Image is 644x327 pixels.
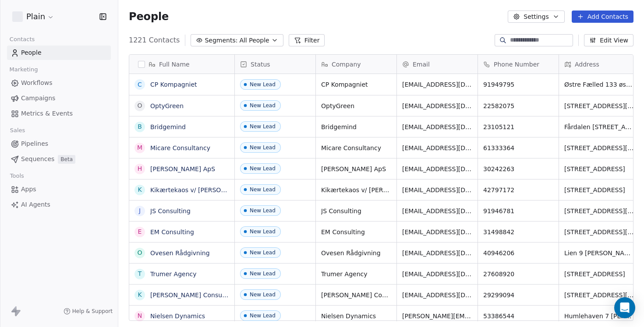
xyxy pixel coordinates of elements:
[483,165,553,173] span: 30242263
[6,124,29,137] span: Sales
[614,297,635,318] div: Open Intercom Messenger
[483,123,553,131] span: 23105121
[150,271,197,278] a: Trumer Agency
[321,123,391,131] span: Bridgemind
[150,102,184,109] a: OptyGreen
[250,81,276,88] div: New Lead
[64,308,113,315] a: Help & Support
[58,155,75,164] span: Beta
[137,248,142,257] div: O
[129,74,235,321] div: grid
[129,55,234,74] div: Full Name
[150,292,236,299] a: [PERSON_NAME] Consulting
[316,55,396,74] div: Company
[483,102,553,110] span: 22582075
[564,144,634,152] span: [STREET_ADDRESS][PERSON_NAME]
[129,10,169,23] span: People
[250,123,276,130] div: New Lead
[483,312,553,320] span: 53386544
[21,200,50,209] span: AI Agents
[483,228,553,236] span: 31498842
[250,292,276,298] div: New Lead
[21,48,42,57] span: People
[508,11,564,23] button: Settings
[150,144,210,151] a: Micare Consultancy
[150,250,210,257] a: Ovesen Rådgivning
[559,55,640,74] div: Address
[7,76,111,90] a: Workflows
[138,290,142,299] div: K
[397,55,478,74] div: Email
[250,207,276,214] div: New Lead
[564,165,634,173] span: [STREET_ADDRESS]
[250,144,276,151] div: New Lead
[7,91,111,105] a: Campaigns
[239,36,269,45] span: All People
[483,291,553,299] span: 29299094
[564,312,634,320] span: Humlehaven 7 [PERSON_NAME], [PERSON_NAME][STREET_ADDRESS]
[137,101,142,110] div: O
[321,80,391,89] span: CP Kompagniet
[250,186,276,193] div: New Lead
[138,122,142,131] div: B
[7,197,111,212] a: AI Agents
[21,109,73,118] span: Metrics & Events
[402,249,472,257] span: [EMAIL_ADDRESS][DOMAIN_NAME]
[584,34,633,46] button: Edit View
[251,60,270,69] span: Status
[494,60,539,69] span: Phone Number
[129,35,180,46] span: 1221 Contacts
[575,60,599,69] span: Address
[250,313,276,319] div: New Lead
[483,207,553,215] span: 91946781
[250,250,276,256] div: New Lead
[150,207,191,214] a: JS Consulting
[321,207,391,215] span: JS Consulting
[250,165,276,172] div: New Lead
[150,186,249,193] a: Kikærtekaos v/ [PERSON_NAME]
[7,182,111,197] a: Apps
[7,46,111,60] a: People
[402,123,472,131] span: [EMAIL_ADDRESS][DOMAIN_NAME]
[11,9,56,24] button: Plain
[483,186,553,194] span: 42797172
[321,186,391,194] span: Kikærtekaos v/ [PERSON_NAME]
[250,271,276,277] div: New Lead
[321,165,391,173] span: [PERSON_NAME] ApS
[483,144,553,152] span: 61333364
[402,228,472,236] span: [EMAIL_ADDRESS][DOMAIN_NAME]
[250,229,276,235] div: New Lead
[572,11,633,23] button: Add Contacts
[138,269,142,278] div: T
[402,80,472,89] span: [EMAIL_ADDRESS][DOMAIN_NAME]
[564,102,634,110] span: [STREET_ADDRESS][PERSON_NAME]
[332,60,361,69] span: Company
[21,155,54,164] span: Sequences
[21,94,55,103] span: Campaigns
[150,229,194,236] a: EM Consulting
[250,102,276,109] div: New Lead
[7,152,111,166] a: SequencesBeta
[402,102,472,110] span: [EMAIL_ADDRESS][DOMAIN_NAME]
[21,78,53,88] span: Workflows
[564,249,634,257] span: Lien 9 [PERSON_NAME], Hjørring, 9800
[564,207,634,215] span: [STREET_ADDRESS][PERSON_NAME]
[205,36,237,45] span: Segments:
[72,308,113,315] span: Help & Support
[7,137,111,151] a: Pipelines
[138,164,142,173] div: H
[150,123,186,130] a: Bridgemind
[321,102,391,110] span: OptyGreen
[6,33,39,46] span: Contacts
[6,63,42,76] span: Marketing
[321,249,391,257] span: Ovesen Rådgivning
[6,169,28,183] span: Tools
[138,227,142,236] div: E
[321,270,391,278] span: Trumer Agency
[7,106,111,121] a: Metrics & Events
[150,313,205,320] a: Nielsen Dynamics
[138,185,142,194] div: K
[402,165,472,173] span: [EMAIL_ADDRESS][DOMAIN_NAME]
[478,55,559,74] div: Phone Number
[137,143,142,152] div: M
